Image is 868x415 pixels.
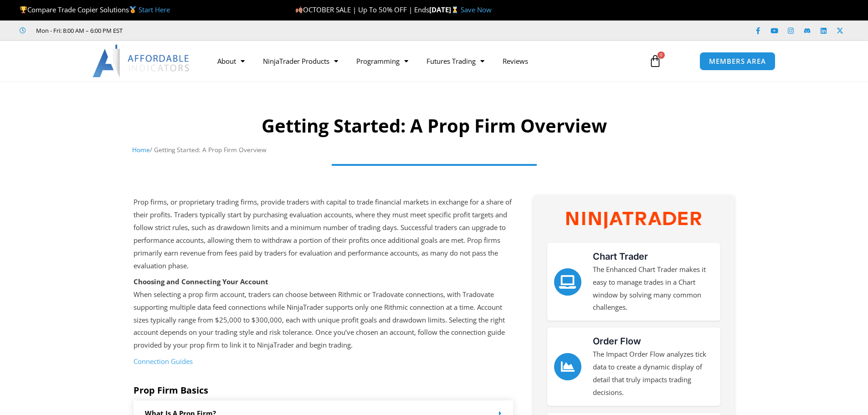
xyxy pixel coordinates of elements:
strong: Choosing and Connecting Your Account [134,277,268,286]
span: 0 [657,51,665,59]
a: Chart Trader [593,251,648,262]
img: 🍂 [296,6,303,13]
img: ⌛ [452,6,458,13]
iframe: Customer reviews powered by Trustpilot [135,26,272,35]
span: MEMBERS AREA [709,58,766,65]
a: Chart Trader [554,268,581,296]
a: MEMBERS AREA [699,52,776,71]
a: About [208,51,254,72]
a: Reviews [493,51,537,72]
nav: Breadcrumb [132,144,736,156]
img: 🏆 [20,6,27,13]
a: Home [132,145,150,154]
a: 0 [635,48,675,74]
strong: [DATE] [429,5,461,14]
span: Mon - Fri: 8:00 AM – 6:00 PM EST [34,25,123,36]
p: The Enhanced Chart Trader makes it easy to manage trades in a Chart window by solving many common... [593,263,714,314]
p: Prop firms, or proprietary trading firms, provide traders with capital to trade financial markets... [134,196,514,272]
img: LogoAI | Affordable Indicators – NinjaTrader [92,45,190,77]
a: Start Here [139,5,170,14]
a: NinjaTrader Products [254,51,347,72]
a: Order Flow [554,353,581,380]
span: OCTOBER SALE | Up To 50% OFF | Ends [295,5,429,14]
nav: Menu [208,51,638,72]
a: Connection Guides [134,357,193,366]
span: Compare Trade Copier Solutions [20,5,170,14]
img: 🥇 [129,6,136,13]
a: Futures Trading [417,51,493,72]
p: The Impact Order Flow analyzes tick data to create a dynamic display of detail that truly impacts... [593,348,714,399]
h5: Prop Firm Basics [134,385,514,396]
a: Save Now [461,5,492,14]
h1: Getting Started: A Prop Firm Overview [132,113,736,138]
a: Order Flow [593,336,641,347]
a: Programming [347,51,417,72]
p: When selecting a prop firm account, traders can choose between Rithmic or Tradovate connections, ... [134,276,514,352]
img: NinjaTrader Wordmark color RGB | Affordable Indicators – NinjaTrader [566,212,701,229]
